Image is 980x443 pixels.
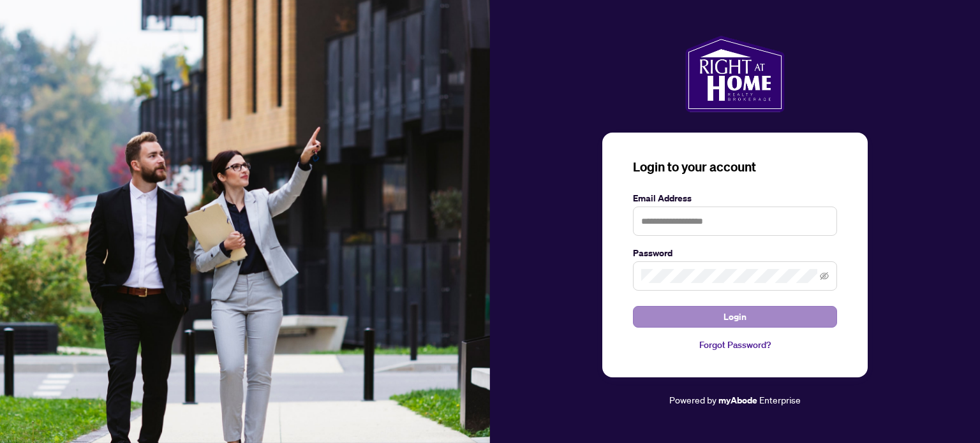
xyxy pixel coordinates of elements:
button: Login [633,306,837,328]
span: Powered by [669,394,716,405]
span: eye-invisible [820,272,829,280]
label: Email Address [633,191,837,205]
span: Login [724,307,746,327]
label: Password [633,246,837,260]
span: Enterprise [759,394,801,405]
img: ma-logo [685,36,784,112]
a: Forgot Password? [633,338,837,352]
h3: Login to your account [633,158,837,176]
a: myAbode [718,393,757,407]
